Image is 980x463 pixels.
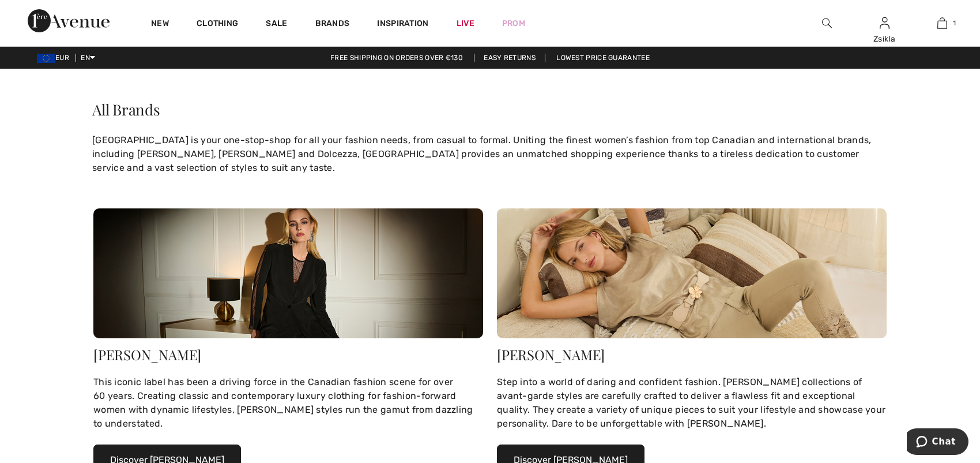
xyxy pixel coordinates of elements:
[37,54,55,63] img: Euro
[321,54,472,62] a: Free shipping on orders over €130
[28,9,110,32] img: 1ère Avenue
[937,16,947,30] img: My Bag
[953,18,956,28] span: 1
[497,375,887,431] div: Step into a world of daring and confident fashion. [PERSON_NAME] collections of avant-garde style...
[86,128,894,181] div: [GEOGRAPHIC_DATA] is your one-stop-shop for all your fashion needs, from casual to formal. Unitin...
[93,348,483,361] div: [PERSON_NAME]
[93,208,483,338] img: Joseph Ribkoff
[907,428,968,457] iframe: Opens a widget where you can chat to one of our agents
[497,348,887,361] div: [PERSON_NAME]
[151,18,169,31] a: New
[197,18,238,31] a: Clothing
[315,18,350,31] a: Brands
[266,18,287,31] a: Sale
[497,208,887,338] img: Frank Lyman
[822,16,832,30] img: search the website
[86,96,894,123] h1: All Brands
[37,54,74,62] span: EUR
[880,17,889,28] a: Sign In
[502,17,525,29] a: Prom
[377,18,428,31] span: Inspiration
[93,375,483,431] div: This iconic label has been a driving force in the Canadian fashion scene for over 60 years. Creat...
[856,33,913,45] div: Zsikla
[474,54,545,62] a: Easy Returns
[457,17,474,29] a: Live
[880,16,889,30] img: My Info
[547,54,659,62] a: Lowest Price Guarantee
[81,54,95,62] span: EN
[914,16,970,30] a: 1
